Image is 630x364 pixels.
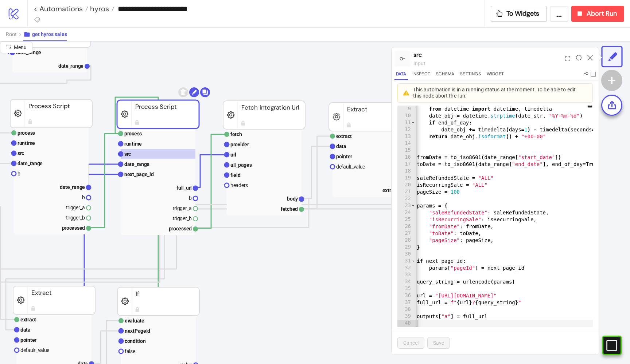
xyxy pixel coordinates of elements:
text: full_url [176,185,192,191]
div: 36 [397,292,416,299]
div: 26 [397,223,416,230]
div: 32 [397,265,416,272]
text: default_value [336,164,365,170]
text: body [287,196,298,202]
div: 20 [397,182,416,189]
div: 15 [397,147,416,154]
text: date_range [58,63,83,69]
text: runtime [124,141,142,147]
text: data [20,327,31,333]
text: url [230,152,236,158]
div: 28 [397,237,416,244]
text: pointer [20,337,36,343]
div: 34 [397,278,416,285]
text: data [336,143,346,149]
div: 16 [397,154,416,161]
div: 9 [397,106,416,112]
text: next_page_id [124,171,154,177]
button: Cancel [397,337,424,349]
span: Menu [14,44,27,50]
text: all_pages [230,162,252,168]
div: 13 [397,133,416,140]
span: radius-bottomright [6,44,11,50]
text: fetch [230,131,242,137]
text: date_range [124,161,149,167]
div: 25 [397,216,416,223]
button: Schema [435,70,456,80]
div: src [413,50,562,59]
div: 31 [397,258,416,265]
text: pointer [336,154,352,159]
div: 10 [397,112,416,119]
span: hyros [88,4,109,13]
div: 29 [397,244,416,251]
span: expand [565,56,570,61]
div: 37 [397,299,416,306]
text: b [17,171,20,177]
button: Data [394,70,408,80]
div: 14 [397,140,416,147]
div: 40 [397,320,416,327]
text: extract [20,317,36,323]
text: runtime [17,140,35,146]
button: To Widgets [491,6,547,22]
text: default_value [20,347,49,353]
text: date_range [60,184,85,190]
div: 35 [397,285,416,292]
text: b [189,195,192,201]
span: Abort Run [587,9,617,18]
button: get hyros sales [23,28,67,41]
div: 24 [397,209,416,216]
text: headers [230,182,248,188]
div: input [413,59,562,67]
div: 30 [397,251,416,258]
div: 39 [397,313,416,320]
text: condition [125,338,146,344]
text: field [230,172,241,178]
div: 11 [397,119,416,126]
a: < Automations [34,5,88,12]
text: b [82,194,85,200]
div: 33 [397,272,416,278]
text: process [17,130,35,136]
span: Toggle code folding, rows 23 through 29 [411,202,415,209]
button: Widget [485,70,505,80]
text: false [125,348,135,354]
div: 21 [397,189,416,195]
div: 38 [397,306,416,313]
button: Inspect [411,70,432,80]
button: Save [427,337,450,349]
div: 18 [397,168,416,175]
text: evaluate [125,318,144,324]
text: nextPageId [125,328,150,334]
div: 22 [397,195,416,202]
span: To Widgets [506,9,540,18]
button: ... [550,6,568,22]
div: 19 [397,175,416,182]
text: extract [336,133,352,139]
button: Abort Run [571,6,624,22]
div: 27 [397,230,416,237]
div: 23 [397,202,416,209]
div: This automation is in a running status at the moment. To be able to edit this node abort the run. [413,87,581,99]
button: Root [6,28,23,41]
a: hyros [88,5,114,12]
text: provider [230,142,249,147]
text: date_range [17,161,43,166]
text: process [124,131,142,136]
button: Settings [459,70,482,80]
div: 17 [397,161,416,168]
text: src [17,150,24,156]
div: 12 [397,126,416,133]
span: Toggle code folding, rows 11 through 12 [411,119,415,126]
span: Root [6,31,17,37]
span: Toggle code folding, rows 31 through 32 [411,258,415,265]
text: src [124,151,131,157]
span: get hyros sales [32,31,67,37]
